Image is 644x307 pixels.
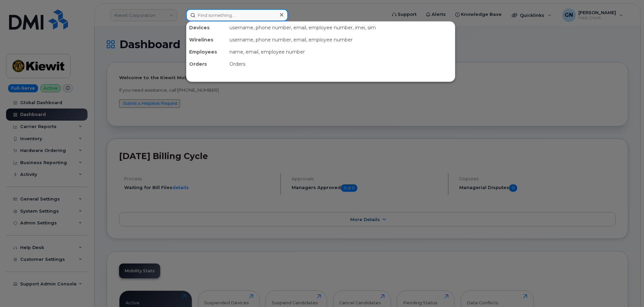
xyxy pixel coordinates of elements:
div: Devices [186,22,227,34]
div: Orders [227,58,455,70]
iframe: Messenger Launcher [615,278,639,302]
div: username, phone number, email, employee number [227,34,455,46]
div: username, phone number, email, employee number, imei, sim [227,22,455,34]
div: name, email, employee number [227,46,455,58]
div: Wirelines [186,34,227,46]
div: Employees [186,46,227,58]
div: Orders [186,58,227,70]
